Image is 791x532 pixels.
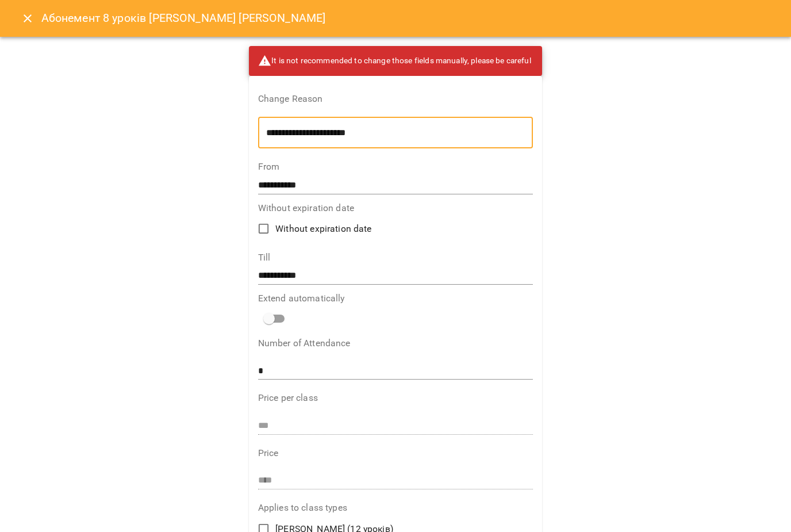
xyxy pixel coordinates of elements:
label: Till [258,253,533,262]
label: Price [258,449,533,458]
label: Change Reason [258,94,533,104]
label: Without expiration date [258,204,533,213]
label: Extend automatically [258,294,533,303]
label: Applies to class types [258,503,533,512]
label: Price per class [258,393,533,403]
h6: Абонемент 8 уроків [PERSON_NAME] [PERSON_NAME] [41,9,326,27]
span: Without expiration date [275,222,371,236]
button: Close [14,5,41,32]
span: It is not recommended to change those fields manually, please be careful [258,54,531,68]
label: From [258,162,533,171]
label: Number of Attendance [258,339,533,348]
